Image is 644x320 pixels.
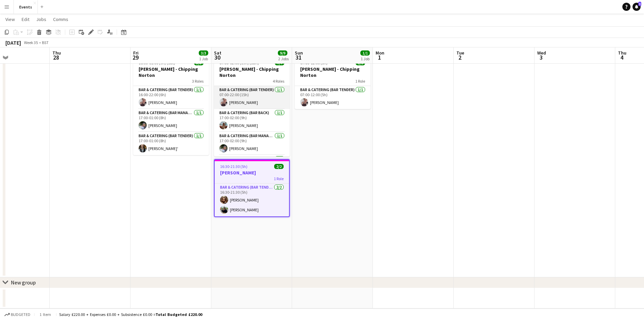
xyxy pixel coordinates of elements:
[214,50,221,56] span: Sat
[14,0,38,14] button: Events
[536,54,546,61] span: 3
[36,16,46,22] span: Jobs
[33,15,49,24] a: Jobs
[214,56,290,156] app-job-card: 07:00-02:00 (19h) (Sun)7/7[PERSON_NAME] - Chipping Norton4 RolesBar & Catering (Bar Tender)1/107:...
[215,184,289,216] app-card-role: Bar & Catering (Bar Tender)2/216:30-21:30 (5h)[PERSON_NAME][PERSON_NAME]
[133,66,209,78] h3: [PERSON_NAME] - Chipping Norton
[214,155,290,208] app-card-role: Bar & Catering (Bar Tender)4/4
[214,66,290,78] h3: [PERSON_NAME] - Chipping Norton
[22,16,29,22] span: Edit
[11,279,36,286] div: New group
[215,170,289,176] h3: [PERSON_NAME]
[273,79,284,84] span: 4 Roles
[133,86,209,109] app-card-role: Bar & Catering (Bar Tender)1/116:00-22:00 (6h)[PERSON_NAME]
[53,16,68,22] span: Comms
[278,56,289,61] div: 2 Jobs
[133,50,139,56] span: Fri
[133,109,209,132] app-card-role: Bar & Catering (Bar Manager)1/117:00-01:00 (8h)[PERSON_NAME]
[376,50,384,56] span: Mon
[214,109,290,132] app-card-role: Bar & Catering (Bar Back)1/117:00-02:00 (9h)[PERSON_NAME]
[294,54,303,61] span: 31
[50,15,71,24] a: Comms
[5,16,15,22] span: View
[295,56,371,109] app-job-card: 07:00-12:00 (5h)1/1[PERSON_NAME] - Chipping Norton1 RoleBar & Catering (Bar Tender)1/107:00-12:00...
[633,3,641,11] a: 3
[295,66,371,78] h3: [PERSON_NAME] - Chipping Norton
[638,2,641,6] span: 3
[295,86,371,109] app-card-role: Bar & Catering (Bar Tender)1/107:00-12:00 (5h)[PERSON_NAME]
[133,132,209,155] app-card-role: Bar & Catering (Bar Tender)1/117:00-01:00 (8h)[PERSON_NAME]'
[19,15,32,24] a: Edit
[213,54,221,61] span: 30
[22,40,39,45] span: Week 35
[42,40,49,45] div: BST
[192,79,204,84] span: 3 Roles
[3,15,18,24] a: View
[214,132,290,155] app-card-role: Bar & Catering (Bar Manager)1/117:00-02:00 (9h)[PERSON_NAME]
[156,312,202,317] span: Total Budgeted £220.00
[361,56,369,61] div: 1 Job
[618,50,626,56] span: Thu
[375,54,384,61] span: 1
[214,86,290,109] app-card-role: Bar & Catering (Bar Tender)1/107:00-22:00 (15h)[PERSON_NAME]
[52,50,61,56] span: Thu
[295,50,303,56] span: Sun
[617,54,626,61] span: 4
[220,164,247,169] span: 16:30-21:30 (5h)
[537,50,546,56] span: Wed
[274,164,284,169] span: 2/2
[133,56,209,155] app-job-card: 16:00-01:00 (9h) (Sat)3/3[PERSON_NAME] - Chipping Norton3 RolesBar & Catering (Bar Tender)1/116:0...
[274,176,284,181] span: 1 Role
[214,159,290,217] app-job-card: 16:30-21:30 (5h)2/2[PERSON_NAME]1 RoleBar & Catering (Bar Tender)2/216:30-21:30 (5h)[PERSON_NAME]...
[355,79,365,84] span: 1 Role
[3,311,31,318] button: Budgeted
[5,39,21,46] div: [DATE]
[278,50,287,56] span: 9/9
[59,312,202,317] div: Salary £220.00 + Expenses £0.00 + Subsistence £0.00 =
[199,56,208,61] div: 1 Job
[455,54,464,61] span: 2
[199,50,208,56] span: 3/3
[456,50,464,56] span: Tue
[51,54,61,61] span: 28
[360,50,370,56] span: 1/1
[11,312,30,317] span: Budgeted
[37,312,53,317] span: 1 item
[132,54,139,61] span: 29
